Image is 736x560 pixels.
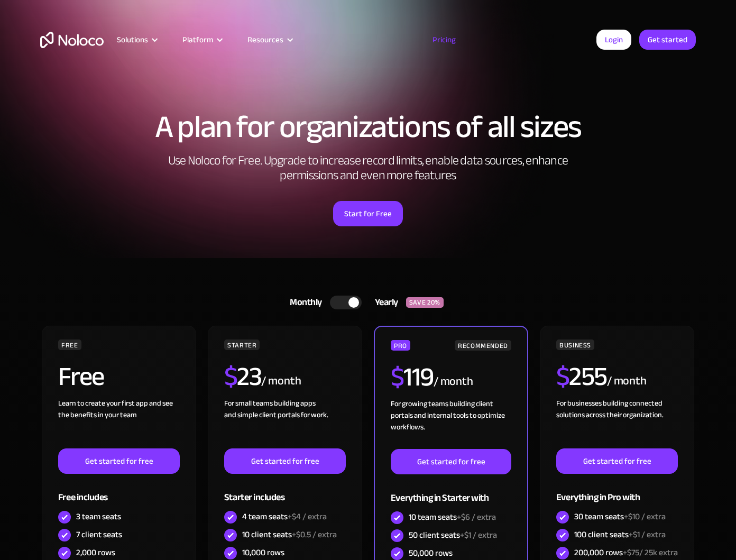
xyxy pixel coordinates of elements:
[460,527,497,543] span: +$1 / extra
[104,33,169,47] div: Solutions
[40,32,104,48] a: home
[391,449,511,474] a: Get started for free
[457,509,496,525] span: +$6 / extra
[182,33,213,47] div: Platform
[639,30,696,50] a: Get started
[409,529,497,541] div: 50 client seats
[224,339,260,350] div: STARTER
[277,295,330,310] div: Monthly
[574,529,666,540] div: 100 client seats
[409,547,453,559] div: 50,000 rows
[224,352,237,401] span: $
[556,474,678,508] div: Everything in Pro with
[58,363,104,390] h2: Free
[169,33,234,47] div: Platform
[434,373,473,390] div: / month
[288,509,327,525] span: +$4 / extra
[247,33,283,47] div: Resources
[391,474,511,509] div: Everything in Starter with
[224,448,346,474] a: Get started for free
[362,295,406,310] div: Yearly
[224,474,346,508] div: Starter includes
[157,153,579,183] h2: Use Noloco for Free. Upgrade to increase record limits, enable data sources, enhance permissions ...
[76,511,121,522] div: 3 team seats
[596,30,631,50] a: Login
[333,201,403,226] a: Start for Free
[556,398,678,448] div: For businesses building connected solutions across their organization. ‍
[574,511,666,522] div: 30 team seats
[556,363,607,390] h2: 255
[224,363,262,390] h2: 23
[58,398,180,448] div: Learn to create your first app and see the benefits in your team ‍
[117,33,148,47] div: Solutions
[58,339,81,350] div: FREE
[76,547,115,558] div: 2,000 rows
[58,448,180,474] a: Get started for free
[76,529,122,540] div: 7 client seats
[292,527,337,543] span: +$0.5 / extra
[224,398,346,448] div: For small teams building apps and simple client portals for work. ‍
[607,373,647,390] div: / month
[391,398,511,449] div: For growing teams building client portals and internal tools to optimize workflows.
[624,509,666,525] span: +$10 / extra
[242,511,327,522] div: 4 team seats
[556,352,569,401] span: $
[391,352,404,402] span: $
[455,340,511,351] div: RECOMMENDED
[234,33,305,47] div: Resources
[629,527,666,543] span: +$1 / extra
[391,364,434,390] h2: 119
[40,111,696,143] h1: A plan for organizations of all sizes
[574,547,678,558] div: 200,000 rows
[261,373,301,390] div: / month
[58,474,180,508] div: Free includes
[242,529,337,540] div: 10 client seats
[409,511,496,523] div: 10 team seats
[391,340,410,351] div: PRO
[242,547,284,558] div: 10,000 rows
[556,448,678,474] a: Get started for free
[406,297,444,308] div: SAVE 20%
[419,33,469,47] a: Pricing
[556,339,594,350] div: BUSINESS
